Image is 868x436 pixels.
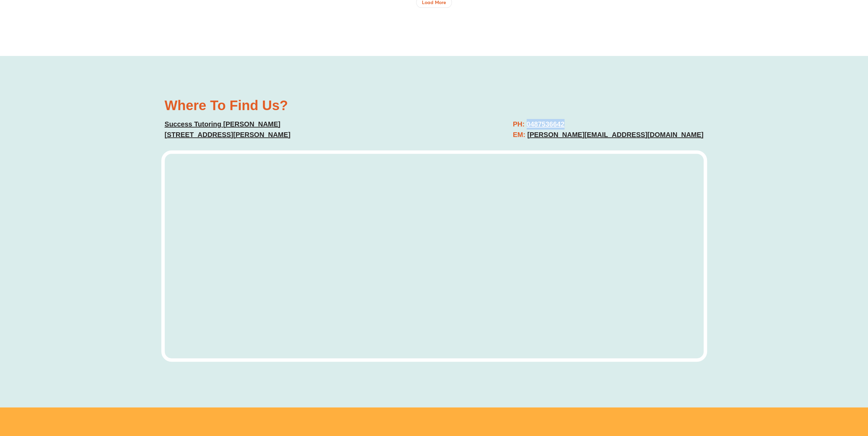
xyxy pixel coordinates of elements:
h2: Where To Find Us? [165,99,427,112]
iframe: To enrich screen reader interactions, please activate Accessibility in Grammarly extension settings [165,154,704,358]
a: 0487536642 [527,120,564,128]
a: Success Tutoring [PERSON_NAME][STREET_ADDRESS][PERSON_NAME] [165,120,291,138]
iframe: Chat Widget [754,359,868,436]
span: PH: [513,120,525,128]
a: [PERSON_NAME][EMAIL_ADDRESS][DOMAIN_NAME] [527,131,704,138]
span: EM: [513,131,526,138]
